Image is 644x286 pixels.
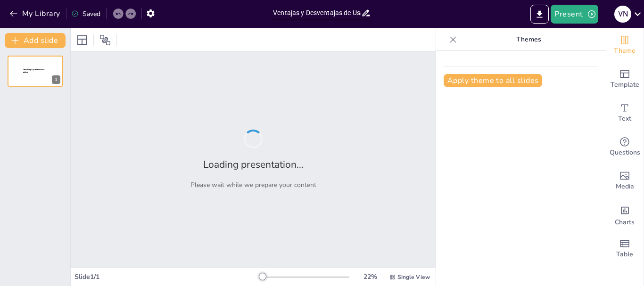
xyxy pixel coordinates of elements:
input: Insert title [273,6,361,20]
button: V N [614,5,631,24]
div: Layout [74,33,90,48]
p: Please wait while we prepare your content [190,180,316,189]
span: Position [99,34,111,46]
div: 1 [52,75,60,84]
div: Add a table [606,232,644,266]
div: Get real-time input from your audience [606,130,644,164]
span: Single View [397,273,430,281]
div: 22 % [359,272,381,281]
div: Slide 1 / 1 [74,272,259,281]
span: Media [616,181,634,192]
div: 1 [8,56,63,87]
span: Charts [615,217,635,228]
span: Sendsteps presentation editor [23,68,44,74]
h2: Loading presentation... [203,158,304,171]
div: Saved [71,9,100,18]
span: Questions [610,147,640,158]
span: Text [618,114,631,124]
span: Theme [614,46,636,56]
p: Themes [461,28,596,51]
span: Template [611,80,639,90]
button: Apply theme to all slides [444,74,542,87]
button: Add slide [5,33,66,48]
div: Change the overall theme [606,28,644,62]
button: Export to PowerPoint [530,5,549,24]
div: Add charts and graphs [606,198,644,232]
span: Table [616,249,633,260]
div: Add images, graphics, shapes or video [606,164,644,198]
div: V N [614,6,631,23]
button: Present [551,5,598,24]
button: My Library [7,6,64,21]
div: Add text boxes [606,96,644,130]
div: Add ready made slides [606,62,644,96]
